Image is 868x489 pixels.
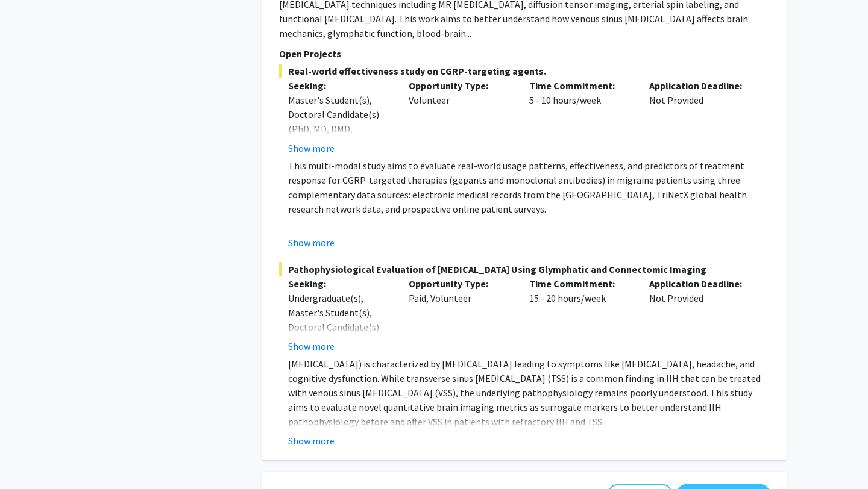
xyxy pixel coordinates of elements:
[409,78,511,93] p: Opportunity Type:
[279,64,770,78] span: Real-world effectiveness study on CGRP-targeting agents.
[288,357,770,429] p: [MEDICAL_DATA]) is characterized by [MEDICAL_DATA] leading to symptoms like [MEDICAL_DATA], heada...
[409,276,511,291] p: Opportunity Type:
[640,78,761,155] div: Not Provided
[649,276,752,291] p: Application Deadline:
[9,435,51,480] iframe: Chat
[288,78,391,93] p: Seeking:
[288,141,335,155] button: Show more
[520,78,641,155] div: 5 - 10 hours/week
[288,235,335,250] button: Show more
[288,158,770,216] p: This multi-modal study aims to evaluate real-world usage patterns, effectiveness, and predictors ...
[400,276,520,354] div: Paid, Volunteer
[288,276,391,291] p: Seeking:
[279,262,770,276] span: Pathophysiological Evaluation of [MEDICAL_DATA] Using Glymphatic and Connectomic Imaging
[279,46,770,61] p: Open Projects
[529,78,632,93] p: Time Commitment:
[288,93,391,179] div: Master's Student(s), Doctoral Candidate(s) (PhD, MD, DMD, PharmD, etc.), Medical Resident(s) / Me...
[529,276,632,291] p: Time Commitment:
[649,78,752,93] p: Application Deadline:
[400,78,520,155] div: Volunteer
[288,339,335,354] button: Show more
[288,291,391,435] div: Undergraduate(s), Master's Student(s), Doctoral Candidate(s) (PhD, MD, DMD, PharmD, etc.), Postdo...
[288,434,335,448] button: Show more
[640,276,761,354] div: Not Provided
[520,276,641,354] div: 15 - 20 hours/week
